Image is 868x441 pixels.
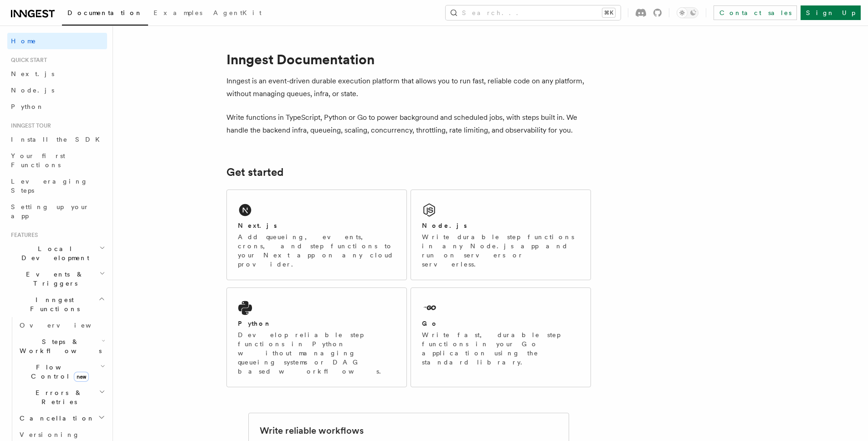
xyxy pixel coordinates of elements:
span: new [74,372,89,382]
span: Leveraging Steps [11,178,88,194]
span: Errors & Retries [16,388,99,406]
span: Next.js [11,70,54,77]
span: Quick start [7,56,47,64]
a: Next.jsAdd queueing, events, crons, and step functions to your Next app on any cloud provider. [226,190,407,280]
span: Steps & Workflows [16,337,102,355]
h1: Inngest Documentation [226,51,591,67]
span: Inngest Functions [7,295,98,313]
span: AgentKit [213,9,262,16]
a: Install the SDK [7,131,107,148]
span: Node.js [11,87,54,94]
span: Inngest tour [7,122,51,129]
span: Features [7,231,38,239]
a: Next.js [7,66,107,82]
span: Cancellation [16,414,95,423]
p: Write functions in TypeScript, Python or Go to power background and scheduled jobs, with steps bu... [226,111,591,137]
span: Your first Functions [11,152,65,169]
a: Documentation [62,3,148,26]
span: Events & Triggers [7,270,99,288]
p: Write fast, durable step functions in your Go application using the standard library. [422,330,580,367]
p: Inngest is an event-driven durable execution platform that allows you to run fast, reliable code ... [226,75,591,100]
h2: Python [238,319,272,328]
span: Examples [154,9,202,16]
a: Overview [16,317,107,333]
p: Add queueing, events, crons, and step functions to your Next app on any cloud provider. [238,232,395,269]
button: Cancellation [16,410,107,426]
button: Flow Controlnew [16,359,107,385]
a: GoWrite fast, durable step functions in your Go application using the standard library. [411,287,591,387]
a: Your first Functions [7,148,107,173]
button: Errors & Retries [16,385,107,410]
button: Search...⌘K [446,5,621,20]
a: Node.js [7,82,107,98]
a: Examples [148,3,208,25]
a: Sign Up [801,5,861,20]
span: Local Development [7,244,99,262]
button: Inngest Functions [7,292,107,317]
span: Overview [20,322,113,329]
span: Python [11,103,44,110]
a: Python [7,98,107,115]
button: Local Development [7,241,107,266]
h2: Next.js [238,221,277,230]
p: Develop reliable step functions in Python without managing queueing systems or DAG based workflows. [238,330,395,376]
p: Write durable step functions in any Node.js app and run on servers or serverless. [422,232,580,269]
button: Toggle dark mode [677,7,699,18]
span: Documentation [67,9,143,16]
h2: Node.js [422,221,467,230]
span: Setting up your app [11,203,89,220]
span: Flow Control [16,363,100,381]
a: Home [7,33,107,49]
h2: Go [422,319,438,328]
button: Events & Triggers [7,266,107,292]
button: Steps & Workflows [16,333,107,359]
h2: Write reliable workflows [260,424,364,437]
a: AgentKit [208,3,267,25]
a: Contact sales [714,5,797,20]
kbd: ⌘K [602,8,615,17]
a: Node.jsWrite durable step functions in any Node.js app and run on servers or serverless. [411,190,591,280]
a: Leveraging Steps [7,173,107,199]
a: Get started [226,166,283,179]
span: Install the SDK [11,136,105,143]
a: PythonDevelop reliable step functions in Python without managing queueing systems or DAG based wo... [226,287,407,387]
span: Versioning [20,431,80,438]
span: Home [11,36,36,46]
a: Setting up your app [7,199,107,224]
